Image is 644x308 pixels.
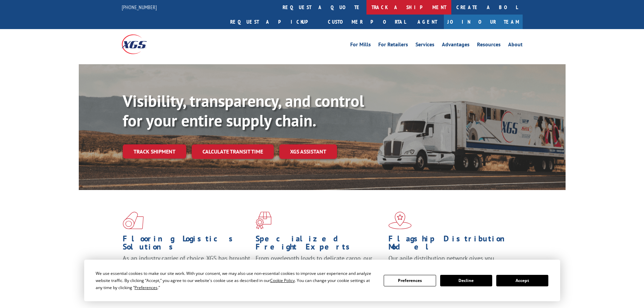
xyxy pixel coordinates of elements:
a: Calculate transit time [192,144,274,159]
a: XGS ASSISTANT [279,144,337,159]
a: For Retailers [378,42,408,49]
h1: Flagship Distribution Model [388,235,516,254]
a: Agent [411,15,444,29]
a: Customer Portal [323,15,411,29]
span: As an industry carrier of choice, XGS has brought innovation and dedication to flooring logistics... [123,254,250,278]
a: Resources [477,42,501,49]
button: Preferences [384,275,436,286]
span: Preferences [135,285,158,290]
b: Visibility, transparency, and control for your entire supply chain. [123,90,364,131]
a: Request a pickup [225,15,323,29]
a: Join Our Team [444,15,523,29]
div: Cookie Consent Prompt [84,260,560,301]
img: xgs-icon-focused-on-flooring-red [256,212,271,229]
a: Advantages [442,42,470,49]
h1: Specialized Freight Experts [256,235,383,254]
span: Our agile distribution network gives you nationwide inventory management on demand. [388,254,513,270]
a: For Mills [350,42,371,49]
a: Services [415,42,434,49]
h1: Flooring Logistics Solutions [123,235,251,254]
a: About [508,42,523,49]
button: Accept [496,275,548,286]
button: Decline [440,275,492,286]
p: From overlength loads to delicate cargo, our experienced staff knows the best way to move your fr... [256,254,383,284]
img: xgs-icon-flagship-distribution-model-red [388,212,412,229]
span: Cookie Policy [270,278,295,283]
a: Track shipment [123,144,186,159]
a: [PHONE_NUMBER] [122,4,157,10]
img: xgs-icon-total-supply-chain-intelligence-red [123,212,144,229]
div: We use essential cookies to make our site work. With your consent, we may also use non-essential ... [96,270,376,291]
